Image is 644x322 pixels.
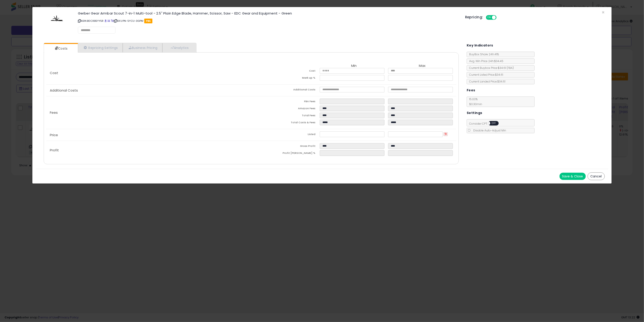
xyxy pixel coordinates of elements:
p: Fees [46,111,251,114]
span: BuyBox Share 24h: 41% [467,52,499,56]
p: ASIN: B0C8BSYY5R | SKU: PN-5YCU-DGPM [78,17,458,24]
a: Costs [44,44,77,53]
p: Cost [46,71,251,75]
button: Save & Close [560,173,586,180]
a: Repricing Settings [78,43,123,52]
td: Listed [251,131,320,138]
span: Current Landed Price: $34.61 [467,80,505,83]
td: Total Costs & Fees [251,120,320,127]
span: Consider CPT: [467,122,505,126]
td: Cost [251,68,320,75]
h3: Gerber Gear Armbar Scout 7-in-1 Multi-tool - 2.5" Plain Edge Blade, Hammer, Scissor, Saw - EDC Ge... [78,12,458,15]
td: Profit [PERSON_NAME] % [251,150,320,157]
th: Max [388,64,457,68]
button: Cancel [588,172,605,180]
span: OFF [496,16,503,19]
p: Additional Costs [46,89,251,92]
h5: Key Indicators [467,43,493,48]
a: Analytics [162,43,196,52]
span: × [602,9,605,16]
td: FBA Fees [251,99,320,106]
p: Profit [46,148,251,152]
span: 15.00 % [467,97,482,106]
h5: Fees [467,87,475,93]
span: FBA [144,19,153,23]
a: BuyBox page [104,19,107,23]
span: Current Listed Price: $34.61 [467,73,503,77]
h5: Repricing: [465,15,483,19]
a: Your listing only [111,19,113,23]
td: Mark up % [251,75,320,82]
h5: Settings [467,110,482,116]
span: OFF [490,121,498,125]
p: Price [46,133,251,137]
td: Gross Profit [251,143,320,150]
td: Additional Costs [251,87,320,94]
img: 31FzdHP24wL._SL60_.jpg [50,12,64,25]
th: Min [320,64,388,68]
span: ON [486,16,492,19]
span: Disable Auto-Adjust Min [471,128,506,132]
span: $0.30 min [467,102,482,106]
span: Current Buybox Price: [467,66,514,70]
a: Business Pricing [123,43,162,52]
span: Avg. Win Price 24h: $34.45 [467,59,503,63]
span: ( FBA ) [507,66,514,70]
span: $34.61 [498,66,514,70]
td: Amazon Fees [251,106,320,113]
a: All offer listings [108,19,110,23]
td: Total Fees [251,113,320,120]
